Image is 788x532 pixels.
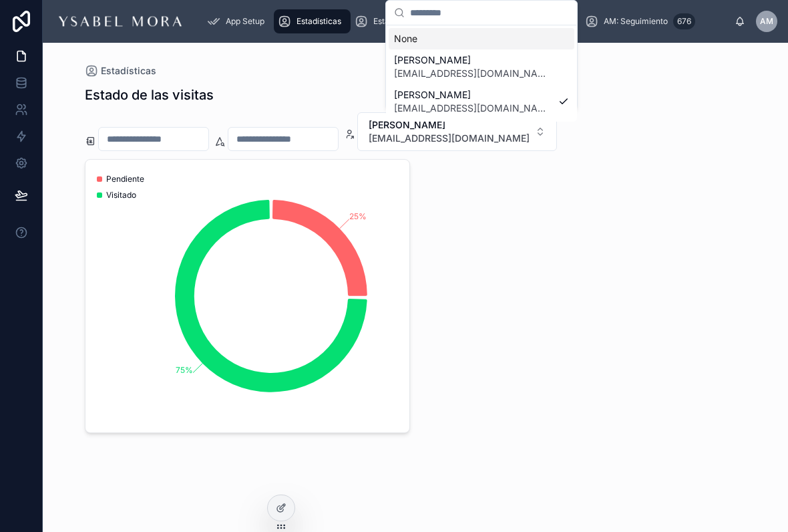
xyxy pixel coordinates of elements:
[106,190,136,201] span: Visitado
[349,211,367,221] tspan: 25%
[604,16,668,27] span: AM: Seguimiento
[53,11,187,32] img: App logo
[394,102,553,115] span: [EMAIL_ADDRESS][DOMAIN_NAME]
[274,9,351,33] a: Estadísticas
[760,16,773,27] span: AM
[394,88,553,102] span: [PERSON_NAME]
[226,16,264,27] span: App Setup
[85,86,214,104] h1: Estado de las visitas
[373,16,436,27] span: Estado de visitas
[203,9,274,33] a: App Setup
[394,53,553,67] span: [PERSON_NAME]
[85,64,156,78] a: Estadísticas
[106,174,144,184] span: Pendiente
[297,16,341,27] span: Estadísticas
[198,7,735,36] div: scrollable content
[394,67,553,80] span: [EMAIL_ADDRESS][DOMAIN_NAME]
[673,13,695,29] div: 676
[369,118,530,132] span: [PERSON_NAME]
[357,112,557,151] button: Select Button
[101,64,156,78] span: Estadísticas
[176,365,193,375] tspan: 75%
[93,168,402,424] div: chart
[369,132,530,145] span: [EMAIL_ADDRESS][DOMAIN_NAME]
[386,25,577,122] div: Suggestions
[351,9,461,33] a: Estado de visitas11
[581,9,699,33] a: AM: Seguimiento676
[389,28,574,49] div: None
